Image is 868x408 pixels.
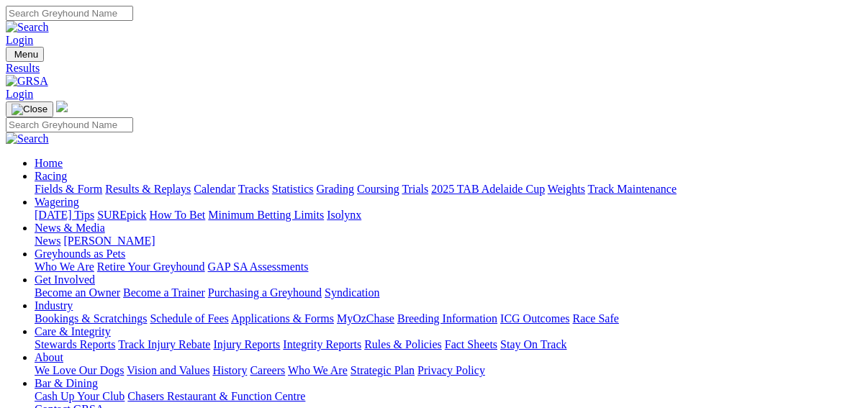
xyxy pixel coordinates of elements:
a: We Love Our Dogs [35,364,124,376]
a: 2025 TAB Adelaide Cup [431,183,545,195]
a: Vision and Values [127,364,209,376]
a: Syndication [325,286,379,299]
div: Industry [35,312,862,325]
a: Strategic Plan [351,364,415,376]
a: Tracks [238,183,269,195]
a: History [212,364,247,376]
img: Close [12,104,48,115]
div: Care & Integrity [35,338,862,351]
a: Results [6,62,862,75]
img: logo-grsa-white.png [56,101,68,112]
div: Bar & Dining [35,390,862,403]
a: News [35,235,60,247]
a: Chasers Restaurant & Function Centre [127,390,305,402]
a: Statistics [272,183,314,195]
a: Track Maintenance [588,183,677,195]
a: Login [6,88,33,100]
input: Search [6,6,133,21]
a: Privacy Policy [417,364,485,376]
a: About [35,351,63,363]
a: ICG Outcomes [500,312,569,325]
a: Become a Trainer [123,286,205,299]
a: Bar & Dining [35,377,98,389]
input: Search [6,117,133,132]
a: Who We Are [288,364,348,376]
a: Injury Reports [213,338,280,350]
a: Rules & Policies [364,338,442,350]
a: Purchasing a Greyhound [208,286,322,299]
a: Calendar [194,183,235,195]
a: Greyhounds as Pets [35,248,125,260]
a: Integrity Reports [283,338,361,350]
button: Toggle navigation [6,47,44,62]
a: Minimum Betting Limits [208,209,324,221]
a: Breeding Information [397,312,497,325]
a: Stewards Reports [35,338,115,350]
a: Fields & Form [35,183,102,195]
div: Wagering [35,209,862,222]
div: Get Involved [35,286,862,299]
a: Track Injury Rebate [118,338,210,350]
div: About [35,364,862,377]
a: Coursing [357,183,399,195]
a: Results & Replays [105,183,191,195]
a: Care & Integrity [35,325,111,337]
a: Schedule of Fees [150,312,228,325]
a: MyOzChase [337,312,394,325]
a: Trials [402,183,428,195]
a: Who We Are [35,260,94,273]
img: Search [6,132,49,145]
a: Weights [548,183,585,195]
div: News & Media [35,235,862,248]
a: Retire Your Greyhound [97,260,205,273]
button: Toggle navigation [6,101,53,117]
a: Login [6,34,33,46]
a: [PERSON_NAME] [63,235,155,247]
a: Stay On Track [500,338,566,350]
a: Isolynx [327,209,361,221]
a: Industry [35,299,73,312]
div: Greyhounds as Pets [35,260,862,273]
a: Racing [35,170,67,182]
a: GAP SA Assessments [208,260,309,273]
a: Wagering [35,196,79,208]
a: Get Involved [35,273,95,286]
div: Racing [35,183,862,196]
span: Menu [14,49,38,60]
a: SUREpick [97,209,146,221]
a: Race Safe [572,312,618,325]
a: [DATE] Tips [35,209,94,221]
img: GRSA [6,75,48,88]
a: Careers [250,364,285,376]
a: Cash Up Your Club [35,390,125,402]
a: Become an Owner [35,286,120,299]
a: News & Media [35,222,105,234]
a: Grading [317,183,354,195]
a: How To Bet [150,209,206,221]
a: Applications & Forms [231,312,334,325]
a: Bookings & Scratchings [35,312,147,325]
a: Fact Sheets [445,338,497,350]
a: Home [35,157,63,169]
img: Search [6,21,49,34]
